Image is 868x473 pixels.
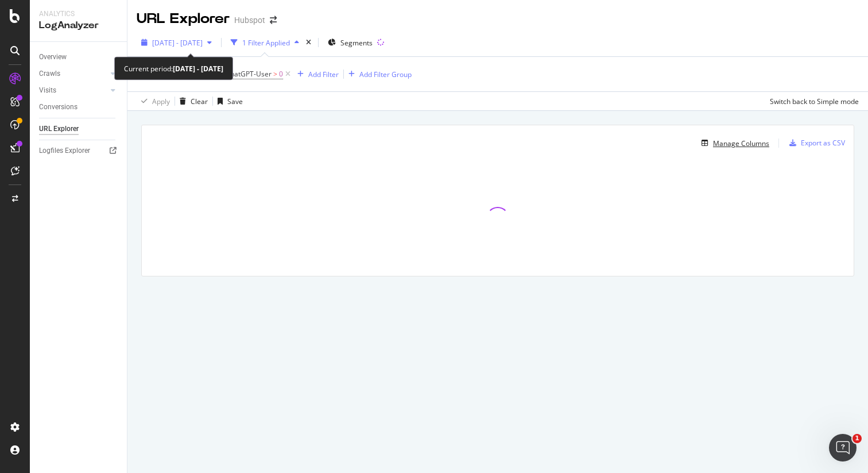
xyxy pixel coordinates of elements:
[39,123,119,135] a: URL Explorer
[39,145,119,157] a: Logfiles Explorer
[39,145,90,157] div: Logfiles Explorer
[39,101,77,113] div: Conversions
[852,434,862,443] span: 1
[39,101,119,113] a: Conversions
[234,14,265,26] div: Hubspot
[137,92,170,110] button: Apply
[152,97,170,106] div: Apply
[270,16,277,24] div: arrow-right-arrow-left
[39,84,56,97] div: Visits
[39,19,118,32] div: LogAnalyzer
[697,136,769,150] button: Manage Columns
[323,33,377,52] button: Segments
[340,38,373,48] span: Segments
[273,69,277,79] span: >
[713,139,769,148] div: Manage Columns
[39,9,118,19] div: Analytics
[279,66,283,82] span: 0
[213,92,243,110] button: Save
[39,84,107,97] a: Visits
[39,51,67,63] div: Overview
[173,64,223,74] b: [DATE] - [DATE]
[137,9,230,29] div: URL Explorer
[152,38,203,48] span: [DATE] - [DATE]
[39,123,79,135] div: URL Explorer
[765,92,859,110] button: Switch back to Simple mode
[785,134,845,152] button: Export as CSV
[344,67,412,81] button: Add Filter Group
[308,70,339,79] div: Add Filter
[293,67,339,81] button: Add Filter
[227,97,243,106] div: Save
[829,434,857,462] iframe: Intercom live chat
[226,33,304,52] button: 1 Filter Applied
[137,33,216,52] button: [DATE] - [DATE]
[242,38,290,48] div: 1 Filter Applied
[39,68,107,80] a: Crawls
[801,138,845,148] div: Export as CSV
[191,97,208,106] div: Clear
[39,68,60,80] div: Crawls
[175,92,208,110] button: Clear
[304,37,313,48] div: times
[124,62,223,75] div: Current period:
[770,97,859,106] div: Switch back to Simple mode
[39,51,119,63] a: Overview
[359,70,412,79] div: Add Filter Group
